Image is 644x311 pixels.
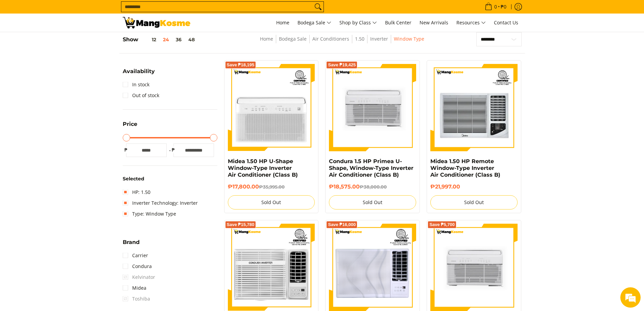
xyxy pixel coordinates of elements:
[328,223,356,227] span: Save ₱16,000
[138,37,160,42] button: 12
[313,2,324,12] button: Search
[123,187,150,198] a: HP: 1.50
[123,272,155,283] span: Kelvinator
[430,158,500,178] a: Midea 1.50 HP Remote Window-Type Inverter Air Conditioner (Class B)
[123,121,137,132] summary: Open
[259,184,285,190] del: ₱35,995.00
[123,176,217,182] h6: Selected
[228,224,315,311] img: Condura 1.5 0HP Remote Window-Type Inverter Air Conditioner (Class B)
[123,90,159,101] a: Out of stock
[279,36,307,42] a: Bodega Sale
[416,14,452,32] a: New Arrivals
[223,35,461,50] nav: Breadcrumbs
[420,19,448,26] span: New Arrivals
[339,19,377,27] span: Shop by Class
[35,38,114,47] div: Leave a message
[123,240,140,245] span: Brand
[453,14,489,32] a: Resources
[99,208,123,218] em: Submit
[123,69,155,79] summary: Open
[493,4,498,9] span: 0
[429,223,455,227] span: Save ₱5,700
[370,36,388,42] a: Inverter
[123,36,198,43] h5: Show
[385,19,411,26] span: Bulk Center
[394,35,424,43] span: Window Type
[227,223,255,227] span: Save ₱15,780
[430,183,518,190] h6: ₱21,997.00
[297,19,331,27] span: Bodega Sale
[228,183,315,190] h6: ₱17,800.00
[123,250,148,261] a: Carrier
[123,79,149,90] a: In stock
[382,14,415,32] a: Bulk Center
[260,36,273,42] a: Home
[160,37,172,42] button: 24
[123,147,129,153] span: ₱
[312,36,349,42] a: Air Conditioners
[3,185,129,208] textarea: Type your message and click 'Submit'
[294,14,335,32] a: Bodega Sale
[197,14,522,32] nav: Main Menu
[14,85,118,154] span: We are offline. Please leave us a message.
[228,158,298,178] a: Midea 1.50 HP U-Shape Window-Type Inverter Air Conditioner (Class B)
[123,283,146,293] a: Midea
[228,195,315,209] button: Sold Out
[336,14,380,32] a: Shop by Class
[123,261,152,272] a: Condura
[329,158,413,178] a: Condura 1.5 HP Primea U-Shape, Window-Type Inverter Air Conditioner (Class B)
[123,69,155,74] span: Availability
[494,19,518,26] span: Contact Us
[355,36,364,42] a: 1.50
[456,19,486,27] span: Resources
[123,240,140,250] summary: Open
[123,293,150,304] span: Toshiba
[170,147,177,153] span: ₱
[123,17,190,28] img: Bodega Sale Aircon l Mang Kosme: Home Appliances Warehouse Sale
[430,195,518,209] button: Sold Out
[329,64,416,151] img: Condura 1.5 HP Primea U-Shape, Window-Type Inverter Air Conditioner (Class B)
[172,37,185,42] button: 36
[273,14,293,32] a: Home
[228,64,315,151] img: Midea 1.50 HP U-Shape Window-Type Inverter Air Conditioner (Class B)
[123,121,137,127] span: Price
[328,63,356,67] span: Save ₱19,425
[329,195,416,209] button: Sold Out
[430,224,518,311] img: Condura 1.5 HP Primea U-Shape, Window-Type Inverter Air Conditioner (Premium)
[329,183,416,190] h6: ₱18,575.00
[276,19,289,26] span: Home
[123,198,198,208] a: Inverter Technology: Inverter
[360,184,387,190] del: ₱38,000.00
[185,37,198,42] button: 48
[329,224,416,311] img: Carrier 1.50 HP Remote Aura Window-Type Inverter Air Conditioner (Class B)
[227,63,255,67] span: Save ₱18,195
[430,64,518,151] img: Midea 1.50 HP Remote Window-Type Inverter Air Conditioner (Class B)
[483,3,508,10] span: •
[491,14,522,32] a: Contact Us
[500,4,507,9] span: ₱0
[123,208,176,219] a: Type: Window Type
[111,3,127,20] div: Minimize live chat window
